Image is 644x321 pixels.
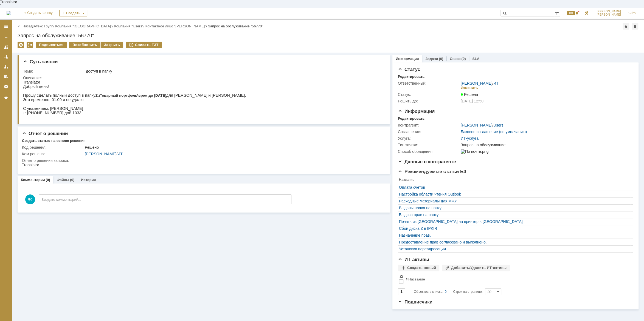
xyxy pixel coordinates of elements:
div: Контрагент: [398,123,460,127]
div: Способ обращения: [398,149,460,154]
a: Расходные материалы для МФУ [399,199,629,203]
th: Название [398,177,630,184]
div: Работа с массовостью [27,42,33,48]
a: История [81,178,96,182]
a: Связи [450,57,460,61]
a: ИТ [493,81,499,85]
a: Мои заявки [2,62,10,71]
a: Установка переадресации [399,247,629,251]
a: Выдача прав на папку [399,213,629,217]
div: Запрос на обслуживание [461,143,630,147]
a: Users [493,123,504,127]
div: / [55,24,114,28]
span: Объектов в списке: [414,290,443,294]
a: Выданы права на папку [399,206,629,210]
a: Настройки [2,82,10,91]
div: 0 [445,288,447,295]
span: [PERSON_NAME] [597,13,621,16]
span: [PERSON_NAME] [597,10,621,13]
a: Мои согласования [2,72,10,81]
div: / [461,123,504,127]
a: Сбой диска Z в IPKIR [399,226,629,231]
div: | [33,24,33,28]
div: доступ в папку [86,69,381,73]
div: Изменить [461,86,478,90]
a: Оплата счетов [399,185,629,190]
div: Соглашение: [398,130,460,134]
a: Базовое соглашение (по умолчанию) [461,130,527,134]
span: Настройки [399,274,403,279]
a: Компания "Users" [114,24,143,28]
img: logo [7,11,11,15]
div: Решить до: [398,99,460,103]
div: Добавить в избранное [623,23,629,30]
span: Подписчики [398,299,432,305]
div: Тип заявки: [398,143,460,147]
span: Расширенный поиск [555,10,560,15]
a: Файлы [57,178,69,182]
div: Решено [85,145,381,150]
div: Код решения: [22,145,84,150]
div: Отчет о решении запроса: [22,158,382,163]
a: SLA [472,57,479,61]
a: Выйти [624,8,640,19]
a: Назад [23,24,33,28]
img: По почте.png [461,149,488,154]
div: Ответственный: [398,81,460,85]
span: Решена [461,92,478,97]
span: Суть заявки [23,59,58,64]
div: Кем решена: [22,152,84,156]
span: ИТ-активы [398,257,429,262]
div: Название [408,277,425,281]
a: Создать заявку [2,33,10,42]
div: (0) [46,178,50,182]
a: [PERSON_NAME] [461,81,492,85]
div: / [114,24,145,28]
span: Рекомендуемые статьи БЗ [398,169,466,174]
a: Перейти на домашнюю страницу [7,11,11,15]
a: Предоставление прав согласовано и выполнено. [399,240,629,244]
div: Создать [59,10,87,16]
span: Информация [398,109,435,114]
div: (0) [439,57,443,61]
div: Редактировать [398,116,424,121]
a: ИТ [117,152,123,156]
a: Атекс Групп [34,24,53,28]
span: Z:\Товарный портфель\врем до [DATE] [72,13,143,18]
span: 181 [567,11,575,15]
span: Данные о контрагенте [398,159,456,164]
a: ИТ-услуга [461,136,479,141]
span: [DATE] 12:50 [461,99,483,103]
a: Информация [396,57,419,61]
a: Заявки в моей ответственности [2,53,10,61]
div: / [461,81,499,85]
a: Печать из [GEOGRAPHIC_DATA] на принтер в [GEOGRAPHIC_DATA] [399,219,629,224]
div: / [85,152,381,156]
div: Запрос на обслуживание "56770" [18,33,639,38]
a: Перейти в интерфейс администратора [583,10,590,16]
a: Комментарии [21,178,45,182]
div: (0) [461,57,466,61]
div: Открыть панель уведомлений [564,8,580,19]
a: [PERSON_NAME] [85,152,116,156]
div: Статус: [398,92,460,97]
a: [PERSON_NAME][PERSON_NAME] [593,8,624,19]
span: Статус [398,67,420,72]
span: ЯС [25,194,35,204]
div: Описание: [23,76,382,80]
a: Заявки на командах [2,43,10,51]
div: (0) [70,178,74,182]
div: Назначение прав. [399,233,629,237]
a: + Создать заявку [21,8,56,19]
div: Удалить [18,42,24,48]
span: Отчет о решении [22,131,68,136]
a: [PERSON_NAME] [461,123,492,127]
